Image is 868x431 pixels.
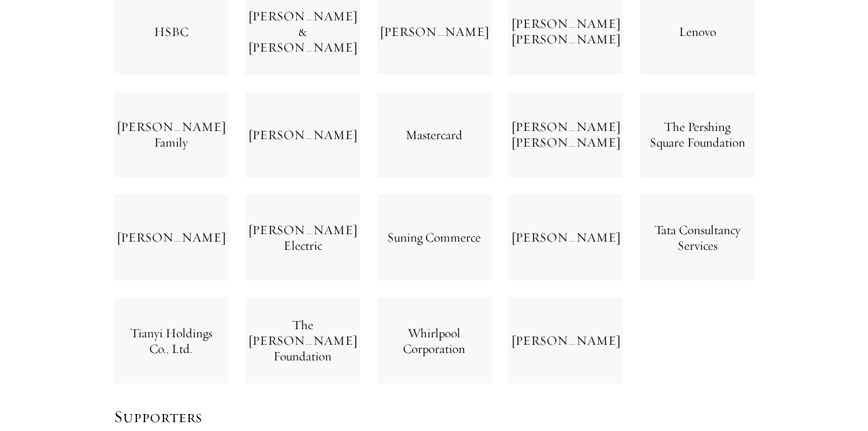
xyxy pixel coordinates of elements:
[640,194,755,280] div: Tata Consultancy Services
[245,297,360,383] div: The [PERSON_NAME] Foundation
[245,194,360,280] div: [PERSON_NAME] Electric
[114,92,229,178] div: [PERSON_NAME] Family
[640,92,755,178] div: The Pershing Square Foundation
[377,92,492,178] div: Mastercard
[509,194,623,280] div: [PERSON_NAME]
[509,297,623,383] div: [PERSON_NAME]
[114,405,755,428] h5: Supporters
[377,194,492,280] div: Suning Commerce
[509,92,623,178] div: [PERSON_NAME] [PERSON_NAME]
[114,297,229,383] div: Tianyi Holdings Co., Ltd.
[377,297,492,383] div: Whirlpool Corporation
[245,92,360,178] div: [PERSON_NAME]
[114,194,229,280] div: [PERSON_NAME]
